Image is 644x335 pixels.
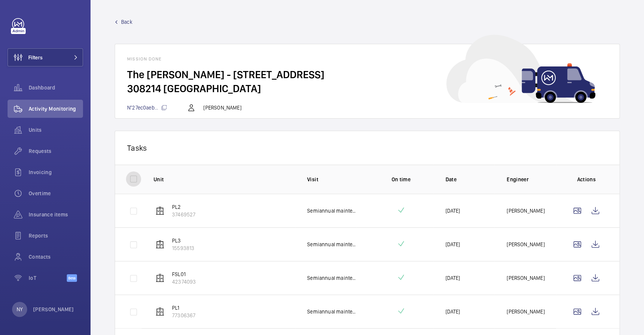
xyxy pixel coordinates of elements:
[29,126,83,134] span: Units
[445,274,460,282] p: [DATE]
[29,274,67,282] span: IoT
[203,104,241,111] p: [PERSON_NAME]
[29,105,83,113] span: Activity Monitoring
[29,253,83,261] span: Contacts
[29,190,83,197] span: Overtime
[507,274,544,282] p: [PERSON_NAME]
[172,211,195,218] p: 37469527
[8,48,83,66] button: Filters
[127,56,607,62] h1: Mission done
[155,273,164,283] img: elevator.svg
[29,211,83,218] span: Insurance items
[445,241,460,248] p: [DATE]
[307,241,357,248] p: Semiannual maintenance
[507,176,556,183] p: Engineer
[155,206,164,215] img: elevator.svg
[446,35,595,103] img: car delivery
[445,207,460,215] p: [DATE]
[67,274,77,282] span: Beta
[29,84,83,91] span: Dashboard
[33,306,74,313] p: [PERSON_NAME]
[155,240,164,249] img: elevator.svg
[172,270,196,278] p: FSL01
[172,203,195,211] p: PL2
[307,308,357,315] p: Semiannual maintenance
[121,18,132,26] span: Back
[445,176,495,183] p: Date
[369,176,433,183] p: On time
[172,304,195,312] p: PL1
[307,207,357,215] p: Semiannual maintenance
[507,207,544,215] p: [PERSON_NAME]
[155,307,164,316] img: elevator.svg
[29,147,83,155] span: Requests
[29,232,83,239] span: Reports
[445,308,460,315] p: [DATE]
[172,244,194,252] p: 15593813
[127,105,167,111] span: N°27ec0aeb...
[507,241,544,248] p: [PERSON_NAME]
[568,176,604,183] p: Actions
[307,274,357,282] p: Semiannual maintenance
[127,68,607,82] h2: The [PERSON_NAME] - [STREET_ADDRESS]
[127,82,607,96] h2: 308214 [GEOGRAPHIC_DATA]
[172,312,195,319] p: 77306367
[29,168,83,176] span: Invoicing
[307,176,357,183] p: Visit
[154,176,295,183] p: Unit
[507,308,544,315] p: [PERSON_NAME]
[28,54,43,61] span: Filters
[17,306,23,313] p: NY
[127,143,607,153] p: Tasks
[172,278,196,286] p: 42374093
[172,237,194,244] p: PL3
